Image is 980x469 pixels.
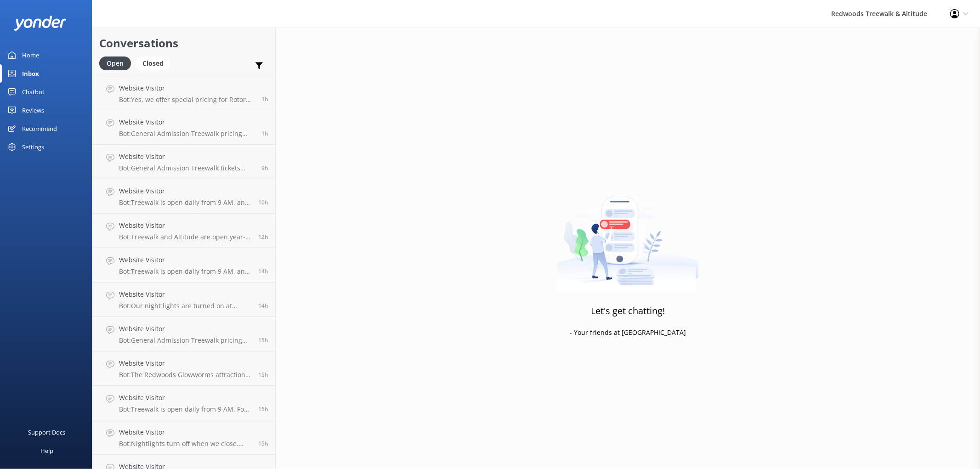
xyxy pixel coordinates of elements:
[119,267,251,276] p: Bot: Treewalk is open daily from 9 AM, and Glowworms from 10 AM. For specific closing times, plea...
[92,248,275,283] a: Website VisitorBot:Treewalk is open daily from 9 AM, and Glowworms from 10 AM. For specific closi...
[119,233,251,241] p: Bot: Treewalk and Altitude are open year-round, including public holidays.
[119,130,255,138] p: Bot: General Admission Treewalk pricing starts at $42 for adults (16+ years) and $26 for children...
[591,304,665,318] h3: Let's get chatting!
[119,440,251,448] p: Bot: Nightlights turn off when we close. Our hours can be found at [DOMAIN_NAME][URL].
[99,34,268,52] h2: Conversations
[570,328,686,338] p: - Your friends at [GEOGRAPHIC_DATA]
[136,57,170,70] div: Closed
[119,83,255,93] h4: Website Visitor
[119,96,255,104] p: Bot: Yes, we offer special pricing for Rotorua locals. A General Admission Treewalk ticket is $21...
[92,179,275,214] a: Website VisitorBot:Treewalk is open daily from 9 AM, and Glowworms open at 10 AM. For last ticket...
[99,57,131,70] div: Open
[22,138,44,156] div: Settings
[258,371,268,379] span: Oct 14 2025 07:08pm (UTC +13:00) Pacific/Auckland
[28,423,66,441] div: Support Docs
[40,441,53,460] div: Help
[119,302,251,310] p: Bot: Our night lights are turned on at sunset, and the night walk starts 20 minutes thereafter. E...
[22,101,44,119] div: Reviews
[119,324,251,334] h4: Website Visitor
[92,317,275,351] a: Website VisitorBot:General Admission Treewalk pricing starts at $42 for adults (16+ years) and $2...
[119,152,255,162] h4: Website Visitor
[119,198,251,207] p: Bot: Treewalk is open daily from 9 AM, and Glowworms open at 10 AM. For last ticket sold times, p...
[22,64,39,83] div: Inbox
[258,440,268,447] span: Oct 14 2025 06:59pm (UTC +13:00) Pacific/Auckland
[258,302,268,310] span: Oct 14 2025 07:55pm (UTC +13:00) Pacific/Auckland
[92,283,275,317] a: Website VisitorBot:Our night lights are turned on at sunset, and the night walk starts 20 minutes...
[119,393,251,403] h4: Website Visitor
[92,386,275,420] a: Website VisitorBot:Treewalk is open daily from 9 AM. For last ticket sold times, please check our...
[14,16,67,31] img: yonder-white-logo.png
[22,83,45,101] div: Chatbot
[261,164,268,172] span: Oct 15 2025 12:42am (UTC +13:00) Pacific/Auckland
[99,58,136,68] a: Open
[261,130,268,137] span: Oct 15 2025 09:06am (UTC +13:00) Pacific/Auckland
[92,420,275,455] a: Website VisitorBot:Nightlights turn off when we close. Our hours can be found at [DOMAIN_NAME][UR...
[119,336,251,345] p: Bot: General Admission Treewalk pricing starts at $42 for adults (16+ years) and $26 for children...
[119,117,255,127] h4: Website Visitor
[92,110,275,145] a: Website VisitorBot:General Admission Treewalk pricing starts at $42 for adults (16+ years) and $2...
[22,119,57,138] div: Recommend
[557,177,699,292] img: artwork of a man stealing a conversation from at giant smartphone
[258,198,268,206] span: Oct 15 2025 12:06am (UTC +13:00) Pacific/Auckland
[22,46,39,64] div: Home
[119,427,251,437] h4: Website Visitor
[119,371,251,379] p: Bot: The Redwoods Glowworms attraction is open from 10 AM daily. The closing time is not specifie...
[92,351,275,386] a: Website VisitorBot:The Redwoods Glowworms attraction is open from 10 AM daily. The closing time i...
[261,95,268,103] span: Oct 15 2025 09:19am (UTC +13:00) Pacific/Auckland
[119,186,251,196] h4: Website Visitor
[136,58,175,68] a: Closed
[119,255,251,265] h4: Website Visitor
[119,289,251,299] h4: Website Visitor
[258,405,268,413] span: Oct 14 2025 07:03pm (UTC +13:00) Pacific/Auckland
[119,164,255,172] p: Bot: General Admission Treewalk tickets purchased online are valid for up to 12 months from the p...
[119,405,251,413] p: Bot: Treewalk is open daily from 9 AM. For last ticket sold times, please check our website FAQs ...
[258,336,268,344] span: Oct 14 2025 07:12pm (UTC +13:00) Pacific/Auckland
[258,267,268,275] span: Oct 14 2025 08:03pm (UTC +13:00) Pacific/Auckland
[92,214,275,248] a: Website VisitorBot:Treewalk and Altitude are open year-round, including public holidays.12h
[119,220,251,231] h4: Website Visitor
[258,233,268,241] span: Oct 14 2025 10:11pm (UTC +13:00) Pacific/Auckland
[92,76,275,110] a: Website VisitorBot:Yes, we offer special pricing for Rotorua locals. A General Admission Treewalk...
[119,358,251,368] h4: Website Visitor
[92,145,275,179] a: Website VisitorBot:General Admission Treewalk tickets purchased online are valid for up to 12 mon...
